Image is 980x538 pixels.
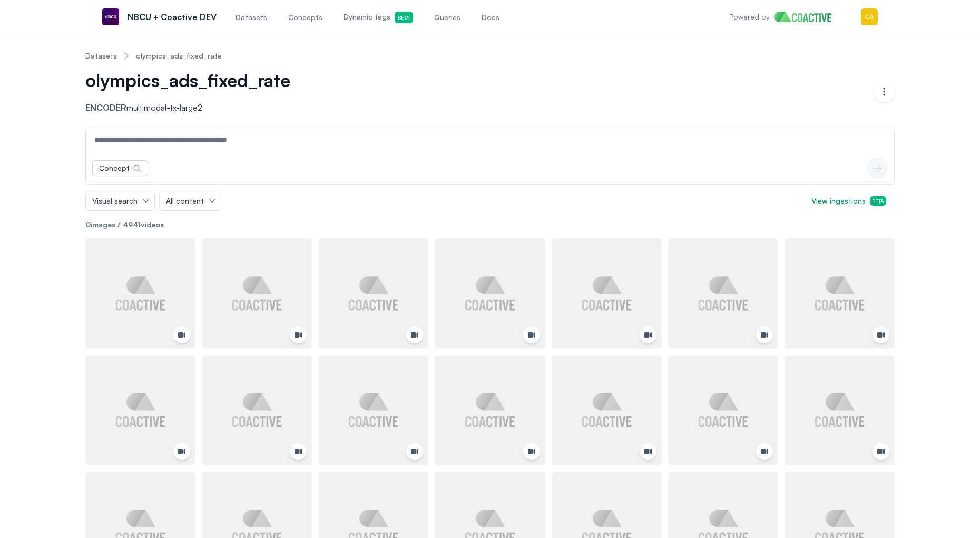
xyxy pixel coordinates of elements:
img: https://app.coactive.ai/assets/ui/images/coactive/olympics_ads_fixed_rate_1748470568494/58d4d59c-... [319,239,427,348]
p: Powered by [729,12,770,22]
span: View ingestions [811,196,886,206]
nav: Breadcrumb [85,42,895,70]
p: multimodal-tx-large2 [85,101,313,114]
div: Concept [99,163,130,174]
img: https://app.coactive.ai/assets/ui/images/coactive/olympics_ads_fixed_rate_1748470568494/8a8c84d5-... [203,356,311,464]
img: https://app.coactive.ai/assets/ui/images/coactive/olympics_ads_fixed_rate_1748470568494/9eeb7a5c-... [669,356,777,464]
img: https://app.coactive.ai/assets/ui/images/coactive/olympics_ads_fixed_rate_1748470568494/251cd3fc-... [786,356,894,464]
p: NBCU + Coactive DEV [128,11,217,23]
span: Beta [395,12,413,23]
img: https://app.coactive.ai/assets/ui/images/coactive/olympics_ads_fixed_rate_1748470568494/08b1cba6-... [203,239,311,348]
span: Concepts [288,12,322,23]
span: Visual search [92,196,138,206]
span: Beta [870,196,886,206]
img: https://app.coactive.ai/assets/ui/images/coactive/olympics_ads_fixed_rate_1748470568494/ad61bf1e-... [786,239,894,348]
span: 0 [85,220,91,229]
img: https://app.coactive.ai/assets/ui/images/coactive/olympics_ads_fixed_rate_1748470568494/dcfcf640-... [436,239,544,348]
img: NBCU + Coactive DEV [102,8,119,25]
span: Queries [434,12,460,23]
span: All content [166,196,204,206]
img: https://app.coactive.ai/assets/ui/images/coactive/olympics_ads_fixed_rate_1748470568494/0c6db1f4-... [553,356,661,464]
button: View ingestionsBeta [803,191,895,210]
span: Datasets [236,12,267,23]
button: All content [160,191,221,210]
img: https://app.coactive.ai/assets/ui/images/coactive/olympics_ads_fixed_rate_1748470568494/66dce930-... [86,356,194,464]
img: https://app.coactive.ai/assets/ui/images/coactive/olympics_ads_fixed_rate_1748470568494/68724cfa-... [436,356,544,464]
img: https://app.coactive.ai/assets/ui/images/coactive/olympics_ads_fixed_rate_1748470568494/ef77e342-... [86,239,194,348]
a: olympics_ads_fixed_rate [136,51,222,61]
img: Menu for the logged in user [861,8,878,25]
button: Visual search [86,191,154,210]
span: 4941 [123,220,141,229]
button: Concept [92,160,148,176]
span: Dynamic tags [344,12,413,23]
img: https://app.coactive.ai/assets/ui/images/coactive/olympics_ads_fixed_rate_1748470568494/c97462d4-... [553,239,661,348]
button: olympics_ads_fixed_rate [85,70,305,91]
span: Encoder [85,102,126,113]
a: Datasets [85,51,117,61]
span: olympics_ads_fixed_rate [85,70,290,91]
p: images / videos [85,219,895,230]
img: https://app.coactive.ai/assets/ui/images/coactive/olympics_ads_fixed_rate_1748470568494/4dba1117-... [319,356,427,464]
img: https://app.coactive.ai/assets/ui/images/coactive/olympics_ads_fixed_rate_1748470568494/9ad5d8d3-... [669,239,777,348]
img: Home [774,12,840,22]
